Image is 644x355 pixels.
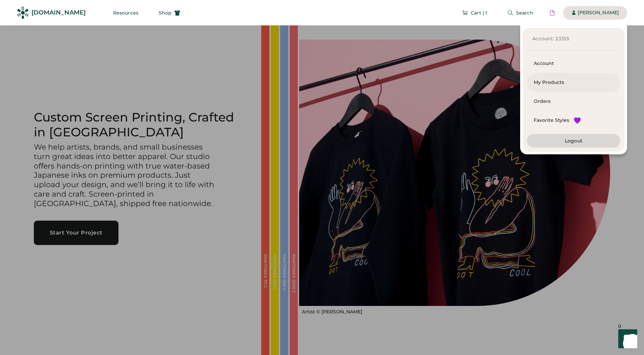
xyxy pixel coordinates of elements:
[534,79,614,86] div: My Products
[151,6,188,20] button: Shop
[527,134,620,148] button: Logout
[612,325,641,354] iframe: Front Chat
[532,36,615,42] div: Account: 23355
[105,6,147,20] button: Resources
[578,9,619,16] div: [PERSON_NAME]
[534,60,614,67] div: Account
[454,6,495,20] button: Cart | 1
[534,117,569,124] div: Favorite Styles
[516,10,533,15] span: Search
[31,8,86,17] div: [DOMAIN_NAME]
[471,10,487,15] span: Cart | 1
[17,7,29,19] img: Rendered Logo - Screens
[534,98,614,105] div: Orders
[159,10,172,15] span: Shop
[499,6,541,20] button: Search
